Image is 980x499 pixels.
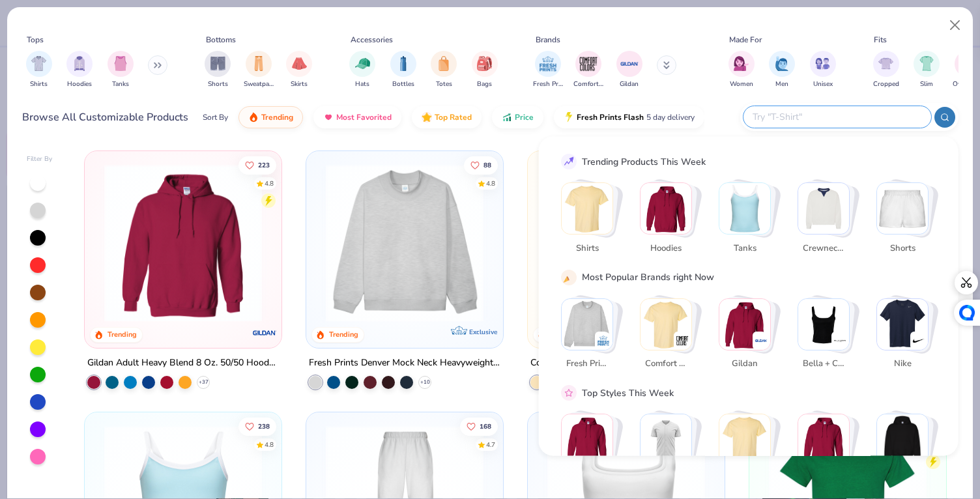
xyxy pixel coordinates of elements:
[719,414,770,465] img: Athleisure
[769,51,795,89] button: filter button
[208,79,228,89] span: Shorts
[30,79,48,89] span: Shirts
[562,298,612,349] img: Fresh Prints
[486,178,495,188] div: 4.8
[265,440,274,449] div: 4.8
[873,51,899,89] button: filter button
[640,298,700,375] button: Stack Card Button Comfort Colors
[238,106,303,128] button: Trending
[644,242,687,255] span: Hoodies
[719,298,779,375] button: Stack Card Button Gildan
[464,156,498,174] button: Like
[562,414,612,465] img: Classic
[719,298,770,349] img: Gildan
[644,358,687,371] span: Comfort Colors
[563,156,575,167] img: trend_line.gif
[577,112,644,122] span: Fresh Prints Flash
[798,414,849,465] img: Cozy
[798,298,857,375] button: Stack Card Button Bella + Canvas
[26,51,52,89] button: filter button
[31,56,46,71] img: Shirts Image
[798,182,857,260] button: Stack Card Button Crewnecks
[751,109,922,124] input: Try "T-Shirt"
[437,56,451,71] img: Totes Image
[769,51,795,89] div: filter for Men
[252,56,266,71] img: Sweatpants Image
[265,178,274,188] div: 4.8
[112,79,129,89] span: Tanks
[877,183,928,234] img: Shorts
[313,106,401,128] button: Most Favorited
[755,334,768,347] img: Gildan
[486,440,495,449] div: 4.7
[536,34,560,46] div: Brands
[873,51,899,89] div: filter for Cropped
[422,112,432,122] img: TopRated.gif
[561,298,621,375] button: Stack Card Button Fresh Prints
[943,13,968,38] button: Close
[309,355,500,371] div: Fresh Prints Denver Mock Neck Heavyweight Sweatshirt
[355,79,369,89] span: Hats
[98,164,268,322] img: 01756b78-01f6-4cc6-8d8a-3c30c1a0c8ac
[261,112,293,122] span: Trending
[616,51,642,89] div: filter for Gildan
[815,56,830,71] img: Unisex Image
[877,298,928,349] img: Nike
[72,56,87,71] img: Hoodies Image
[210,56,225,71] img: Shorts Image
[729,34,762,46] div: Made For
[323,112,334,122] img: most_fav.gif
[616,51,642,89] button: filter button
[641,183,691,234] img: Hoodies
[723,242,766,255] span: Tanks
[881,242,923,255] span: Shorts
[244,51,274,89] button: filter button
[431,51,457,89] button: filter button
[480,423,491,429] span: 168
[390,51,416,89] button: filter button
[412,106,482,128] button: Top Rated
[802,358,844,371] span: Bella + Canvas
[640,182,700,260] button: Stack Card Button Hoodies
[920,79,933,89] span: Slim
[460,417,498,435] button: Like
[477,56,491,71] img: Bags Image
[813,79,833,89] span: Unisex
[873,79,899,89] span: Cropped
[108,51,134,89] button: filter button
[472,51,498,89] div: filter for Bags
[291,79,308,89] span: Skirts
[67,79,92,89] span: Hoodies
[239,417,277,435] button: Like
[26,51,52,89] div: filter for Shirts
[719,182,779,260] button: Stack Card Button Tanks
[562,183,612,234] img: Shirts
[420,378,430,386] span: + 10
[810,51,836,89] button: filter button
[798,298,849,349] img: Bella + Canvas
[554,106,704,128] button: Fresh Prints Flash5 day delivery
[573,51,603,89] button: filter button
[579,54,598,74] img: Comfort Colors Image
[319,164,490,322] img: f5d85501-0dbb-4ee4-b115-c08fa3845d83
[355,56,370,71] img: Hats Image
[878,56,893,71] img: Cropped Image
[533,51,563,89] button: filter button
[203,111,228,123] div: Sort By
[472,51,498,89] button: filter button
[876,414,936,491] button: Stack Card Button Preppy
[573,51,603,89] div: filter for Comfort Colors
[810,51,836,89] div: filter for Unisex
[802,242,844,255] span: Crewnecks
[582,386,674,399] div: Top Styles This Week
[833,334,846,347] img: Bella + Canvas
[87,355,279,371] div: Gildan Adult Heavy Blend 8 Oz. 50/50 Hooded Sweatshirt
[435,112,472,122] span: Top Rated
[27,154,53,164] div: Filter By
[533,79,563,89] span: Fresh Prints
[728,51,755,89] div: filter for Women
[244,51,274,89] div: filter for Sweatpants
[566,242,608,255] span: Shirts
[719,183,770,234] img: Tanks
[113,56,128,71] img: Tanks Image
